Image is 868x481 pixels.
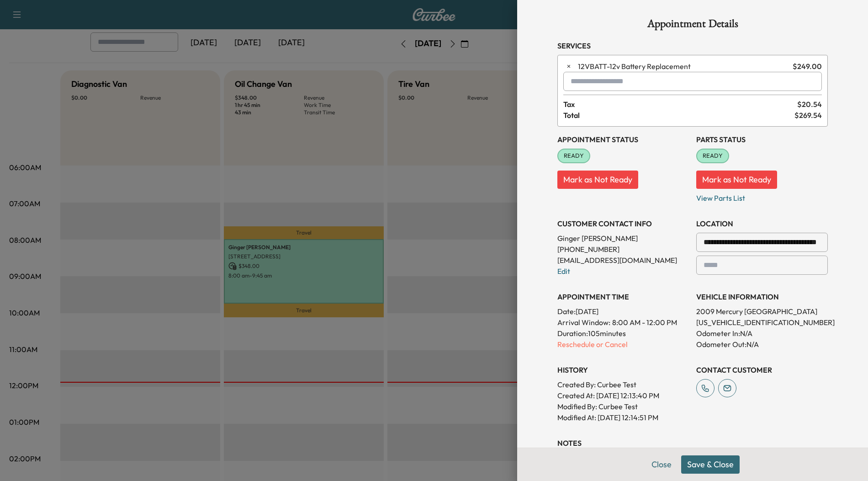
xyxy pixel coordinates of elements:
[557,438,828,449] h3: NOTES
[557,171,638,189] button: Mark as Not Ready
[612,317,677,328] span: 8:00 AM - 12:00 PM
[557,233,689,244] p: Ginger [PERSON_NAME]
[557,40,828,51] h3: Services
[557,412,689,423] p: Modified At : [DATE] 12:14:51 PM
[696,306,828,317] p: 2009 Mercury [GEOGRAPHIC_DATA]
[557,255,689,266] p: [EMAIL_ADDRESS][DOMAIN_NAME]
[557,18,828,33] h1: Appointment Details
[557,364,689,375] h3: History
[557,267,570,276] a: Edit
[557,218,689,229] h3: CUSTOMER CONTACT INFO
[696,328,828,339] p: Odometer In: N/A
[646,455,677,474] button: Close
[696,189,828,203] p: View Parts List
[696,364,828,375] h3: CONTACT CUSTOMER
[696,317,828,328] p: [US_VEHICLE_IDENTIFICATION_NUMBER]
[681,455,740,474] button: Save & Close
[558,151,589,160] span: READY
[557,291,689,302] h3: APPOINTMENT TIME
[557,244,689,255] p: [PHONE_NUMBER]
[696,339,828,350] p: Odometer Out: N/A
[563,110,794,121] span: Total
[793,61,822,72] span: $ 249.00
[557,379,689,390] p: Created By : Curbee Test
[557,401,689,412] p: Modified By : Curbee Test
[797,99,822,110] span: $ 20.54
[697,151,728,160] span: READY
[557,339,689,350] p: Reschedule or Cancel
[563,99,797,110] span: Tax
[557,134,689,145] h3: Appointment Status
[696,134,828,145] h3: Parts Status
[696,171,777,189] button: Mark as Not Ready
[557,317,689,328] p: Arrival Window:
[696,218,828,229] h3: LOCATION
[578,61,789,72] span: 12v Battery Replacement
[557,306,689,317] p: Date: [DATE]
[696,291,828,302] h3: VEHICLE INFORMATION
[557,390,689,401] p: Created At : [DATE] 12:13:40 PM
[794,110,822,121] span: $ 269.54
[557,328,689,339] p: Duration: 105 minutes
